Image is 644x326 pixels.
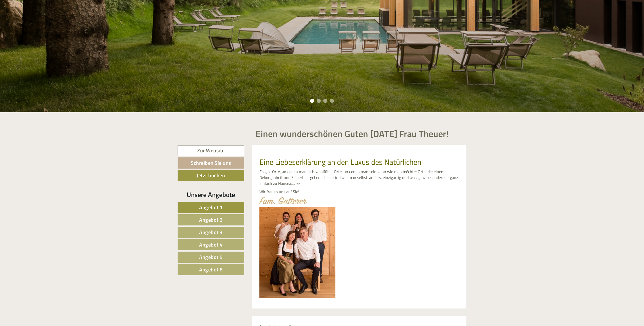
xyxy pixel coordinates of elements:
[199,266,223,273] span: Angebot 6
[199,228,223,236] span: Angebot 3
[259,156,421,168] span: Eine Liebeserklärung an den Luxus des Natürlichen
[259,207,335,298] img: image
[178,170,244,181] a: Jetzt buchen
[259,189,459,195] p: Wir freuen uns auf Sie!
[178,145,244,156] a: Zur Website
[199,241,223,249] span: Angebot 4
[290,180,300,186] em: home.
[256,129,449,139] h1: Einen wunderschönen Guten [DATE] Frau Theuer!
[199,253,223,261] span: Angebot 5
[259,197,307,204] img: image
[199,203,223,211] span: Angebot 1
[199,216,223,224] span: Angebot 2
[178,190,244,199] div: Unsere Angebote
[178,157,244,169] a: Schreiben Sie uns
[259,169,459,186] p: Es gibt Orte, an denen man sich wohlfühlt. Orte, an denen man sein kann wie man möchte; Orte, die...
